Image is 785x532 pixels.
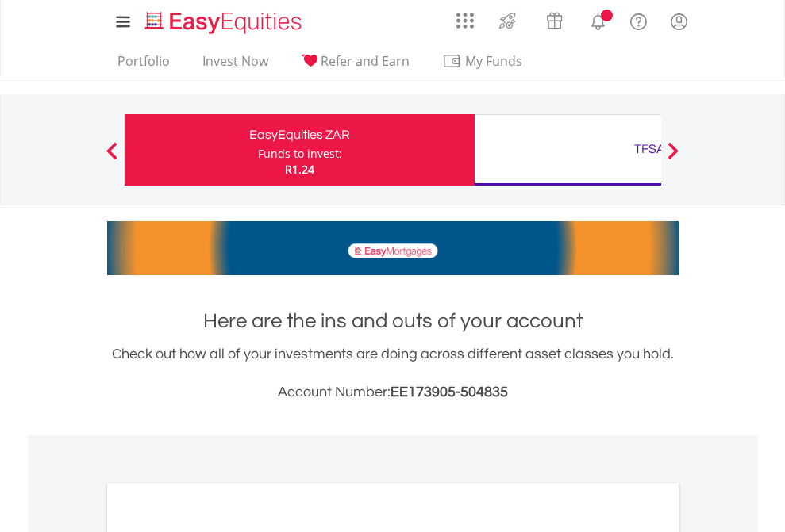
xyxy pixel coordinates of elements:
[657,150,689,166] button: Next
[442,51,546,71] span: My Funds
[142,10,308,36] img: EasyEquities_Logo.png
[107,381,679,404] h3: Account Number:
[107,221,679,275] img: EasyMortage Promotion Banner
[456,12,474,29] img: grid-menu-icon.svg
[494,8,521,33] img: thrive-v2.svg
[285,162,314,177] span: R1.24
[107,343,679,404] div: Check out how all of your investments are doing across different asset classes you hold.
[294,53,416,78] a: Refer and Earn
[541,8,568,33] img: vouchers-v2.svg
[196,53,275,78] a: Invest Now
[531,4,578,33] a: Vouchers
[391,385,508,400] span: EE173905-504835
[618,4,659,36] a: FAQ's and Support
[111,53,176,78] a: Portfolio
[139,4,308,36] a: Home page
[134,124,465,146] div: EasyEquities ZAR
[107,307,679,335] h1: Here are the ins and outs of your account
[321,52,410,70] span: Refer and Earn
[446,4,484,29] a: AppsGrid
[258,146,342,162] div: Funds to invest:
[659,4,699,39] a: My Profile
[96,150,128,166] button: Previous
[578,4,618,36] a: Notifications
